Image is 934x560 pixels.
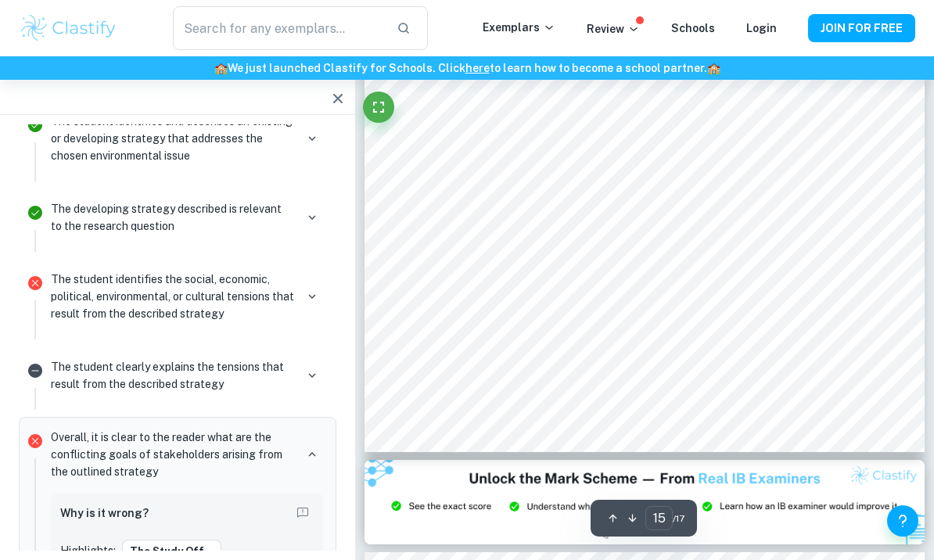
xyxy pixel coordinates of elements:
[19,13,118,44] img: Clastify logo
[51,358,295,393] p: The student clearly explains the tensions that result from the described strategy
[26,361,45,380] svg: Not relevant
[671,22,715,34] a: Schools
[887,505,918,537] button: Help and Feedback
[808,14,915,42] button: JOIN FOR FREE
[3,59,931,77] h6: We just launched Clastify for Schools. Click to learn how to become a school partner.
[214,62,228,74] span: 🏫
[60,504,149,522] h6: Why is it wrong?
[60,542,116,559] p: Highlights:
[26,116,45,135] svg: Correct
[483,19,555,36] p: Exemplars
[365,460,925,544] img: Ad
[26,203,45,222] svg: Correct
[587,20,640,38] p: Review
[26,274,45,293] svg: Incorrect
[707,62,720,74] span: 🏫
[673,512,684,526] span: / 17
[465,62,490,74] a: here
[292,502,314,524] button: Report mistake/confusion
[173,6,384,50] input: Search for any exemplars...
[51,113,295,164] p: The student identifies and describes an existing or developing strategy that addresses the chosen...
[26,432,45,451] svg: Incorrect
[51,271,295,322] p: The student identifies the social, economic, political, environmental, or cultural tensions that ...
[51,429,295,480] p: Overall, it is clear to the reader what are the conflicting goals of stakeholders arising from th...
[51,200,295,235] p: The developing strategy described is relevant to the research question
[746,22,777,34] a: Login
[363,92,394,123] button: Fullscreen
